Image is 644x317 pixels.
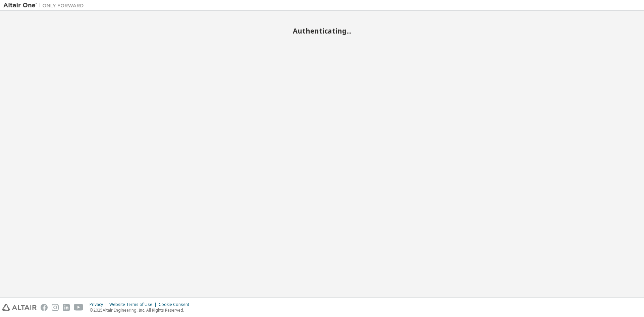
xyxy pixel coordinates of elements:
[2,304,37,311] img: altair_logo.svg
[3,2,87,9] img: Altair One
[90,307,193,313] p: © 2025 Altair Engineering, Inc. All Rights Reserved.
[41,304,48,311] img: facebook.svg
[74,304,84,311] img: youtube.svg
[3,27,641,35] h2: Authenticating...
[90,302,109,307] div: Privacy
[159,302,193,307] div: Cookie Consent
[52,304,59,311] img: instagram.svg
[63,304,70,311] img: linkedin.svg
[109,302,159,307] div: Website Terms of Use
